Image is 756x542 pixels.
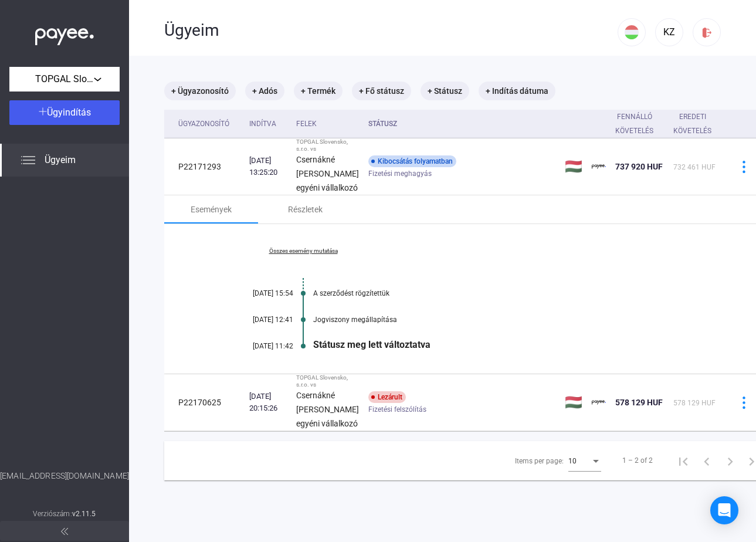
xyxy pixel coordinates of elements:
button: HU [618,18,646,46]
button: Next page [718,449,742,472]
mat-chip: + Ügyazonosító [164,82,236,100]
span: 737 920 HUF [615,162,663,171]
img: arrow-double-left-grey.svg [61,528,68,535]
div: KZ [659,25,679,39]
span: 10 [568,457,577,465]
div: Indítva [249,117,276,131]
mat-chip: + Adós [245,82,284,100]
div: [DATE] 20:15:26 [249,391,287,414]
div: Ügyazonosító [178,117,229,131]
td: P22171293 [164,138,245,195]
div: Lezárult [368,391,406,403]
div: [DATE] 12:41 [223,316,293,324]
span: Fizetési felszólítás [368,402,426,416]
button: TOPGAL Slovensko, s.r.o. [9,67,120,92]
th: Státusz [364,110,560,138]
div: Ügyazonosító [178,117,240,131]
div: Eredeti követelés [673,110,722,138]
button: Ügyindítás [9,100,120,125]
button: logout-red [693,18,721,46]
img: more-blue [738,161,750,173]
div: Fennálló követelés [615,110,664,138]
mat-chip: + Termék [294,82,343,100]
div: Indítva [249,117,287,131]
img: plus-white.svg [39,107,47,116]
div: Felek [296,117,359,131]
span: 578 129 HUF [673,399,716,407]
div: [DATE] 15:54 [223,289,293,297]
mat-chip: + Indítás dátuma [479,82,555,100]
td: 🇭🇺 [560,374,587,431]
div: Eredeti követelés [673,110,711,138]
div: Felek [296,117,317,131]
span: 732 461 HUF [673,163,716,171]
img: payee-logo [592,160,606,174]
div: [DATE] 11:42 [223,342,293,350]
button: more-blue [731,154,756,179]
img: more-blue [738,397,750,409]
span: TOPGAL Slovensko, s.r.o. [35,72,94,86]
strong: v2.11.5 [72,510,96,518]
div: Open Intercom Messenger [710,496,738,524]
div: 1 – 2 of 2 [622,453,653,468]
div: Események [191,202,232,216]
div: Kibocsátás folyamatban [368,155,456,167]
strong: Csernákné [PERSON_NAME] egyéni vállalkozó [296,391,359,428]
div: TOPGAL Slovensko, s.r.o. vs [296,138,359,153]
div: Fennálló követelés [615,110,653,138]
button: KZ [655,18,683,46]
img: list.svg [21,153,35,167]
div: Jogviszony megállapítása [313,316,711,324]
div: Items per page: [515,454,564,468]
td: 🇭🇺 [560,138,587,195]
span: Fizetési meghagyás [368,167,432,181]
strong: Csernákné [PERSON_NAME] egyéni vállalkozó [296,155,359,192]
div: Státusz meg lett változtatva [313,339,711,350]
div: A szerződést rögzítettük [313,289,711,297]
button: more-blue [731,390,756,415]
img: logout-red [701,26,713,39]
button: Previous page [695,449,718,472]
img: HU [625,25,639,39]
img: payee-logo [592,395,606,409]
a: Összes esemény mutatása [223,248,384,255]
mat-chip: + Státusz [421,82,469,100]
img: white-payee-white-dot.svg [35,22,94,46]
div: Ügyeim [164,21,618,40]
span: Ügyindítás [47,107,91,118]
span: Ügyeim [45,153,76,167]
mat-select: Items per page: [568,453,601,468]
div: Részletek [288,202,323,216]
span: 578 129 HUF [615,398,663,407]
button: First page [672,449,695,472]
div: TOPGAL Slovensko, s.r.o. vs [296,374,359,388]
mat-chip: + Fő státusz [352,82,411,100]
div: [DATE] 13:25:20 [249,155,287,178]
td: P22170625 [164,374,245,431]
